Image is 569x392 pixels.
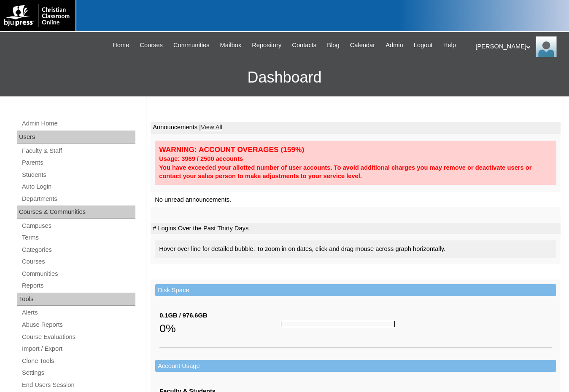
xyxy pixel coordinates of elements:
span: Mailbox [220,40,242,50]
a: Calendar [346,40,379,50]
td: Announcements | [151,122,561,133]
a: Parents [21,157,135,168]
a: Repository [248,40,286,50]
div: Users [17,131,135,144]
span: Admin [386,40,403,50]
a: Courses [21,256,135,267]
a: Contacts [288,40,321,50]
a: End Users Session [21,380,135,390]
a: Course Evaluations [21,332,135,342]
a: Categories [21,245,135,255]
td: No unread announcements. [151,192,561,208]
div: WARNING: ACCOUNT OVERAGES (159%) [159,145,552,155]
a: Blog [323,40,343,50]
div: Tools [17,293,135,306]
a: Help [439,40,460,50]
a: Faculty & Staff [21,146,135,156]
a: Campuses [21,221,135,231]
td: Account Usage [155,360,556,372]
span: Contacts [292,40,316,50]
a: Courses [135,40,167,50]
a: Departments [21,194,135,204]
a: Auto Login [21,181,135,192]
div: Hover over line for detailed bubble. To zoom in on dates, click and drag mouse across graph horiz... [155,240,556,258]
h3: Dashboard [4,59,565,96]
a: Mailbox [216,40,246,50]
strong: Usage: 3969 / 2500 accounts [159,155,243,162]
a: Import / Export [21,344,135,354]
a: Settings [21,368,135,378]
a: View All [201,124,222,131]
img: logo-white.png [4,4,71,27]
td: # Logins Over the Past Thirty Days [151,223,561,235]
span: Repository [252,40,281,50]
a: Home [108,40,133,50]
a: Terms [21,232,135,243]
a: Reports [21,280,135,291]
a: Students [21,170,135,180]
span: Courses [140,40,163,50]
div: Courses & Communities [17,205,135,219]
a: Admin [381,40,407,50]
span: Help [443,40,456,50]
a: Admin Home [21,118,135,129]
a: Alerts [21,307,135,318]
a: Logout [410,40,437,50]
a: Communities [21,269,135,279]
div: You have exceeded your allotted number of user accounts. To avoid additional charges you may remo... [159,163,552,181]
a: Communities [169,40,214,50]
a: Clone Tools [21,356,135,366]
a: Abuse Reports [21,320,135,330]
span: Logout [414,40,433,50]
img: Melanie Sevilla [536,36,557,57]
td: Disk Space [155,284,556,296]
div: 0.1GB / 976.6GB [159,311,281,320]
span: Calendar [350,40,375,50]
div: 0% [159,320,281,337]
span: Communities [173,40,210,50]
div: [PERSON_NAME] [476,36,561,57]
span: Blog [327,40,339,50]
span: Home [113,40,129,50]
